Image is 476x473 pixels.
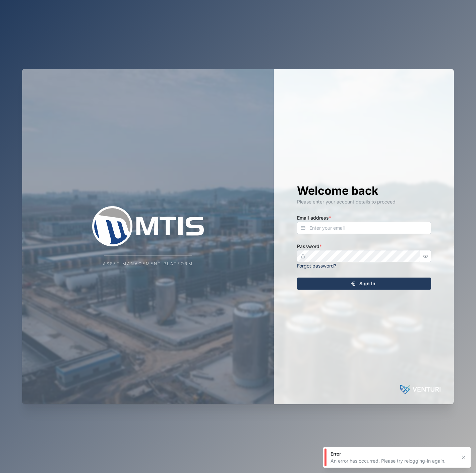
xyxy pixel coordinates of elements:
[297,243,322,250] label: Password
[331,458,457,464] div: An error has occurred. Please try relogging-in again.
[400,383,440,396] img: Powered by: Venturi
[297,214,331,222] label: Email address
[331,451,457,457] div: Error
[297,278,431,290] button: Sign In
[297,198,431,205] div: Please enter your account details to proceed
[297,222,431,234] input: Enter your email
[81,206,215,246] img: Company Logo
[297,183,431,198] h1: Welcome back
[359,278,375,289] span: Sign In
[297,263,336,269] a: Forgot password?
[103,261,193,267] div: Asset Management Platform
